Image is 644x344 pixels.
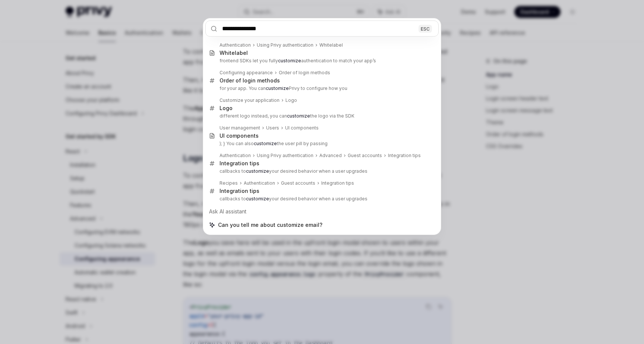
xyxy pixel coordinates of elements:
div: Order of login methods [279,70,330,76]
div: Using Privy authentication [257,42,313,48]
div: Integration tips [220,160,259,167]
p: ); } You can also the user pill by passing [220,141,423,147]
div: Integration tips [388,153,421,159]
b: customize [254,141,277,146]
p: frontend SDKs let you fully authentication to match your app’s [220,58,423,64]
div: Integration tips [321,180,354,186]
div: Authentication [220,42,251,48]
div: User management [220,125,260,131]
span: Can you tell me about customize email? [218,221,322,229]
div: Guest accounts [281,180,315,186]
div: UI components [220,132,259,139]
div: Authentication [244,180,275,186]
div: Logo [220,105,233,112]
div: Whitelabel [319,42,343,48]
b: customize [287,113,310,119]
b: customize [246,196,269,201]
div: Integration tips [220,188,259,194]
div: Ask AI assistant [205,205,439,218]
p: callbacks to your desired behavior when a user upgrades [220,196,423,202]
p: callbacks to your desired behavior when a user upgrades [220,168,423,174]
p: for your app. You can Privy to configure how you [220,85,423,91]
div: Customize your application [220,97,280,103]
p: different logo instead, you can the logo via the SDK [220,113,423,119]
b: customize [266,85,289,91]
div: Authentication [220,153,251,159]
div: Logo [285,97,297,103]
div: Order of login methods [220,77,280,84]
div: Using Privy authentication [257,153,313,159]
div: Advanced [319,153,342,159]
div: Recipes [220,180,238,186]
div: Users [266,125,279,131]
b: customize [278,58,301,63]
div: UI components [285,125,319,131]
div: ESC [419,25,432,32]
div: Guest accounts [348,153,382,159]
div: Configuring appearance [220,70,273,76]
b: customize [246,168,269,174]
div: Whitelabel [220,50,248,56]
